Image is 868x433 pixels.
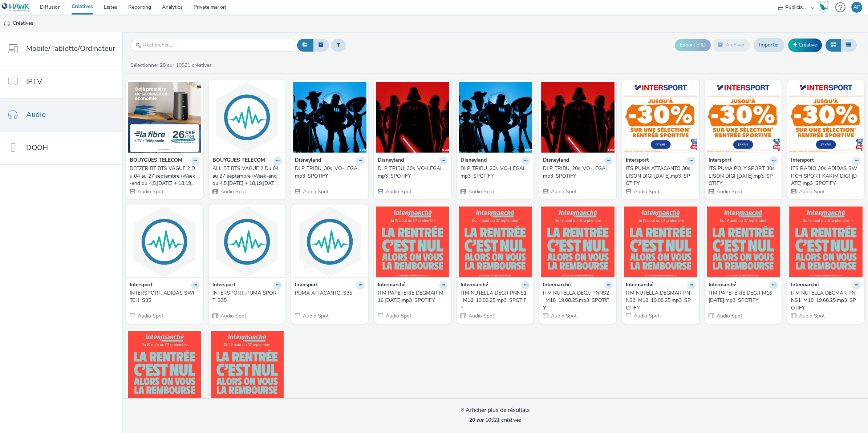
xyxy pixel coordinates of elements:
[212,290,279,304] div: INTERSPORT_PUMA SPORT_S35
[791,165,861,187] a: ITS RADIO 30s ADIDAS SWITCH SPORT KARIM DIGI [DATE].mp3_SPOTIFY
[128,331,201,402] img: ITM NUTELLA DEGMAR PNNS2_M18_19.08.25.mp3_SPOTIFY visual
[302,188,329,195] span: Audio Spot
[461,281,488,290] strong: Intermarché
[853,2,860,13] div: AP
[461,157,487,165] strong: Disneyland
[541,82,615,153] img: DLP_TRIBU_20s_VO-LEGAL.mp3_SPOTIFY visual
[461,406,530,414] div: Afficher plus de résultats
[543,165,613,180] a: DLP_TRIBU_20s_VO-LEGAL.mp3_SPOTIFY
[26,109,46,120] span: Audio
[626,165,695,187] a: ITS PUMA ATTACANTO 30s LISON DIGI [DATE].mp3_SPOTIFY
[791,157,814,165] strong: Intersport
[709,290,778,304] a: ITM PAPETERIE DEGJJ M16 [DATE].mp3_SPOTIFY
[841,39,857,51] button: Liste
[26,76,42,87] span: IPTV
[378,165,445,180] div: DLP_TRIBU_30s_VO-LEGAL.mp3_SPOTIFY
[378,290,447,304] a: ITM PAPETERIE DEGMAR M16 [DATE].mp3_SPOTIFY
[130,165,196,187] div: DEEZER BT BTS VAGUE 2 Du 04 au 27 septembre (Week-end du 4,5,[DATE] + 18,19,[DATE])
[707,82,780,153] img: ITS PUMA POLY SPORT 30s LISON DIGI 30.07.25.mp3_SPOTIFY visual
[826,39,841,51] button: Grille
[295,157,321,165] strong: Disneyland
[461,165,527,180] div: DLP_TRIBU_20s_VO-LEGAL.mp3_SPOTIFY
[130,165,199,187] a: DEEZER BT BTS VAGUE 2 Du 04 au 27 septembre (Week-end du 4,5,[DATE] + 18,19,[DATE])
[543,281,571,290] strong: Intermarché
[128,82,201,153] img: DEEZER BT BTS VAGUE 2 Du 04 au 27 septembre (Week-end du 4,5,6 sept + 18,19,20 sept) visual
[468,312,494,319] span: Audio Spot
[709,281,736,290] strong: Intermarché
[212,165,279,187] div: ALL BT BTS VAGUE 2 Du 04 au 27 septembre (Week-end du 4,5,[DATE] + 18,19,[DATE])
[707,206,780,277] img: ITM PAPETERIE DEGJJ M16 30.07.25.mp3_SPOTIFY visual
[624,206,697,277] img: ITM NUTELLA DEGMAR PNNS3_M18_19.08.25.mp3_SPOTIFY visual
[211,82,284,153] img: ALL BT BTS VAGUE 2 Du 04 au 27 septembre (Week-end du 4,5,6 sept + 18,19,20 sept) visual
[789,206,863,277] img: ITM NUTELLA DEGMAR PNNS1_M18_19.08.25.mp3_SPOTIFY visual
[220,188,246,195] span: Audio Spot
[220,312,246,319] span: Audio Spot
[378,290,445,304] div: ITM PAPETERIE DEGMAR M16 [DATE].mp3_SPOTIFY
[212,157,265,165] strong: BOUYGUES TELECOM
[26,43,115,54] span: Mobile/Tablette/Ordinateur
[128,206,201,277] img: INTERSPORT_ADIDAS SWITCH_S35 visual
[550,312,577,319] span: Audio Spot
[716,312,742,319] span: Audio Spot
[709,290,775,304] div: ITM PAPETERIE DEGJJ M16 [DATE].mp3_SPOTIFY
[211,331,284,402] img: ITM NUTELLA DEGJJ PNNS3_M18_19.08.25.mp3_SPOTIFY visual
[376,82,449,153] img: DLP_TRIBU_30s_VO-LEGAL.mp3_SPOTIFY visual
[469,417,521,424] span: sur 10521 créatives
[541,206,615,277] img: ITM NUTELLA DEGJJ PNNS2_M18_19.08.25.mp3_SPOTIFY visual
[543,165,610,180] div: DLP_TRIBU_20s_VO-LEGAL.mp3_SPOTIFY
[709,165,778,187] a: ITS PUMA POLY SPORT 30s LISON DIGI [DATE].mp3_SPOTIFY
[626,157,649,165] strong: Intersport
[378,165,447,180] a: DLP_TRIBU_30s_VO-LEGAL.mp3_SPOTIFY
[295,290,365,297] a: PUMA ATTACANTO_S35
[626,290,693,312] div: ITM NUTELLA DEGMAR PNNS3_M18_19.08.25.mp3_SPOTIFY
[550,188,577,195] span: Audio Spot
[818,1,829,13] div: Hawk Academy
[469,417,475,424] strong: 20
[709,157,731,165] strong: Intersport
[461,165,530,180] a: DLP_TRIBU_20s_VO-LEGAL.mp3_SPOTIFY
[675,39,711,51] button: Export d'ID
[212,165,282,187] a: ALL BT BTS VAGUE 2 Du 04 au 27 septembre (Week-end du 4,5,[DATE] + 18,19,[DATE])
[789,82,863,153] img: ITS RADIO 30s ADIDAS SWITCH SPORT KARIM DIGI 24.07.25.mp3_SPOTIFY visual
[160,62,166,69] strong: 20
[788,39,822,52] a: Créative
[293,82,366,153] img: DLP_TRIBU_30s_VO-LEGAL.mp3_SPOTIFY visual
[633,188,660,195] span: Audio Spot
[130,281,153,290] strong: Intersport
[26,142,48,153] span: DOOH
[295,281,318,290] strong: Intersport
[385,312,411,319] span: Audio Spot
[709,165,775,187] div: ITS PUMA POLY SPORT 30s LISON DIGI [DATE].mp3_SPOTIFY
[543,157,569,165] strong: Disneyland
[295,290,362,297] div: PUMA ATTACANTO_S35
[798,312,825,319] span: Audio Spot
[459,206,532,277] img: ITM NUTELLA DEGJJ PNNS1_M18_19.08.25.mp3_SPOTIFY visual
[2,3,30,12] img: undefined Logo
[132,39,295,52] input: Rechercher...
[543,290,610,312] div: ITM NUTELLA DEGJJ PNNS2_M18_19.08.25.mp3_SPOTIFY
[211,206,284,277] img: INTERSPORT_PUMA SPORT_S35 visual
[293,206,366,277] img: PUMA ATTACANTO_S35 visual
[791,165,858,187] div: ITS RADIO 30s ADIDAS SWITCH SPORT KARIM DIGI [DATE].mp3_SPOTIFY
[137,188,163,195] span: Audio Spot
[295,165,365,180] a: DLP_TRIBU_30s_VO-LEGAL.mp3_SPOTIFY
[302,312,329,319] span: Audio Spot
[130,290,199,304] a: INTERSPORT_ADIDAS SWITCH_S35
[716,188,742,195] span: Audio Spot
[791,290,858,312] div: ITM NUTELLA DEGMAR PNNS1_M18_19.08.25.mp3_SPOTIFY
[543,290,613,312] a: ITM NUTELLA DEGJJ PNNS2_M18_19.08.25.mp3_SPOTIFY
[137,312,163,319] span: Audio Spot
[130,290,196,304] div: INTERSPORT_ADIDAS SWITCH_S35
[378,157,404,165] strong: Disneyland
[212,290,282,304] a: INTERSPORT_PUMA SPORT_S35
[633,312,660,319] span: Audio Spot
[626,290,695,312] a: ITM NUTELLA DEGMAR PNNS3_M18_19.08.25.mp3_SPOTIFY
[791,290,861,312] a: ITM NUTELLA DEGMAR PNNS1_M18_19.08.25.mp3_SPOTIFY
[295,165,362,180] div: DLP_TRIBU_30s_VO-LEGAL.mp3_SPOTIFY
[798,188,825,195] span: Audio Spot
[4,20,11,27] img: audio
[713,39,750,51] button: Archiver
[212,281,235,290] strong: Intersport
[754,38,784,52] a: Importer
[791,281,819,290] strong: Intermarché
